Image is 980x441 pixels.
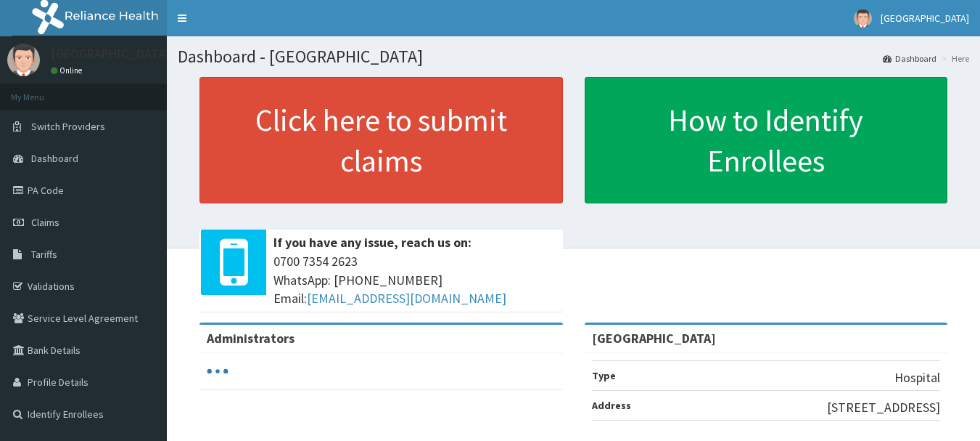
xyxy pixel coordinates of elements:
[51,47,170,60] p: [GEOGRAPHIC_DATA]
[894,368,940,387] p: Hospital
[592,399,631,412] b: Address
[31,248,57,261] span: Tariffs
[31,120,105,133] span: Switch Providers
[592,330,716,347] strong: [GEOGRAPHIC_DATA]
[199,77,563,203] a: Click here to submit claims
[31,152,78,165] span: Dashboard
[307,290,506,307] a: [EMAIL_ADDRESS][DOMAIN_NAME]
[585,77,948,203] a: How to Identify Enrollees
[207,360,228,382] svg: audio-loading
[31,216,59,229] span: Claims
[178,47,969,66] h1: Dashboard - [GEOGRAPHIC_DATA]
[881,12,969,25] span: [GEOGRAPHIC_DATA]
[207,330,295,347] b: Administrators
[938,52,969,65] li: Here
[883,52,936,65] a: Dashboard
[592,369,616,382] b: Type
[7,44,40,76] img: User Image
[273,252,556,308] span: 0700 7354 2623 WhatsApp: [PHONE_NUMBER] Email:
[51,65,86,76] a: Online
[854,9,872,28] img: User Image
[827,398,940,417] p: [STREET_ADDRESS]
[273,234,472,251] b: If you have any issue, reach us on:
